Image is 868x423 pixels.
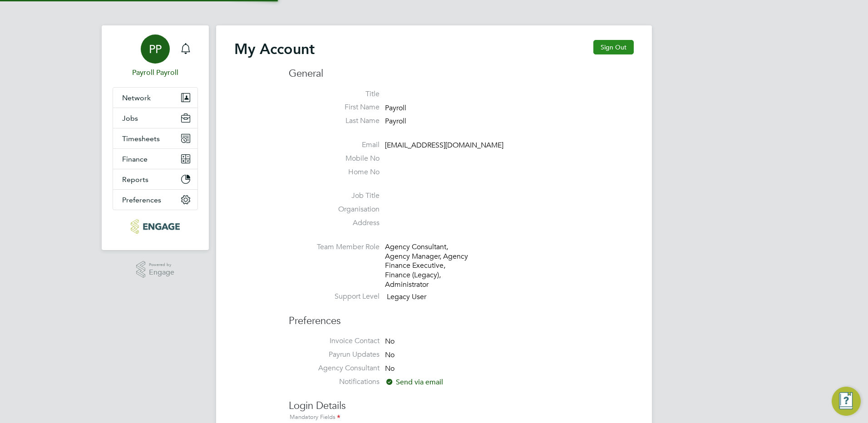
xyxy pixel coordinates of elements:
nav: Main navigation [102,25,209,250]
span: No [385,337,395,346]
label: Team Member Role [289,242,380,252]
h3: General [289,67,634,80]
h3: Preferences [289,305,634,328]
span: No [385,364,395,373]
span: Network [122,93,151,102]
div: Agency Consultant, Agency Manager, Agency Finance Executive, Finance (Legacy), Administrator [385,242,471,290]
button: Network [113,88,197,108]
button: Finance [113,149,197,169]
span: PP [149,43,162,55]
label: Home No [289,167,380,177]
label: Invoice Contact [289,336,380,346]
img: txmrecruit-logo-retina.png [131,219,179,234]
span: Payroll Payroll [113,67,198,78]
label: Notifications [289,377,380,387]
button: Preferences [113,190,197,210]
span: Engage [149,269,174,276]
label: Job Title [289,191,380,201]
span: No [385,350,395,359]
a: Powered byEngage [136,261,175,278]
label: Payrun Updates [289,350,380,359]
span: [EMAIL_ADDRESS][DOMAIN_NAME] [385,141,503,150]
button: Engage Resource Center [832,387,861,416]
label: Mobile No [289,154,380,163]
a: Go to home page [113,219,198,234]
span: Finance [122,155,148,163]
label: Last Name [289,116,380,126]
div: Mandatory Fields [289,413,634,423]
span: Jobs [122,114,138,123]
label: Address [289,218,380,228]
span: Legacy User [387,292,426,301]
label: Agency Consultant [289,364,380,373]
h3: Login Details [289,390,634,423]
label: First Name [289,103,380,112]
h2: My Account [234,40,315,58]
span: Reports [122,175,148,184]
button: Jobs [113,108,197,128]
button: Timesheets [113,128,197,148]
span: Timesheets [122,134,160,143]
a: PPPayroll Payroll [113,34,198,78]
label: Email [289,140,380,150]
span: Powered by [149,261,174,269]
span: Payroll [385,103,406,113]
label: Title [289,89,380,99]
span: Preferences [122,196,161,204]
label: Organisation [289,205,380,214]
span: Send via email [385,378,443,387]
button: Sign Out [593,40,634,54]
button: Reports [113,169,197,189]
span: Payroll [385,117,406,126]
label: Support Level [289,292,380,301]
